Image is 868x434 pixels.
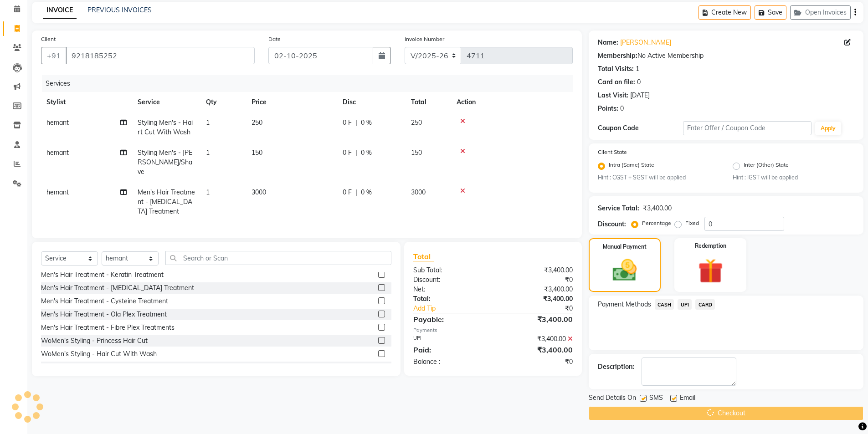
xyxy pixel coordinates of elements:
[406,92,451,112] th: Total
[252,148,262,157] span: 150
[598,51,637,61] div: Membership:
[268,35,281,43] label: Date
[755,5,786,20] button: Save
[493,314,580,325] div: ₹3,400.00
[598,64,634,74] div: Total Visits:
[165,251,391,265] input: Search or Scan
[598,300,651,309] span: Payment Methods
[252,188,266,196] span: 3000
[343,188,352,197] span: 0 F
[733,174,854,182] small: Hint : IGST will be applied
[598,220,626,229] div: Discount:
[41,363,149,372] div: WoMen's Styling - Advance Hair Cut
[406,314,493,325] div: Payable:
[206,118,210,127] span: 1
[43,2,77,19] a: INVOICE
[655,299,674,310] span: CASH
[493,294,580,304] div: ₹3,400.00
[41,47,67,64] button: +91
[246,92,337,112] th: Price
[598,38,618,47] div: Name:
[493,266,580,275] div: ₹3,400.00
[598,77,635,87] div: Card on file:
[815,122,841,135] button: Apply
[411,118,422,127] span: 250
[361,148,372,158] span: 0 %
[744,161,789,172] label: Inter (Other) State
[683,121,812,135] input: Enter Offer / Coupon Code
[493,275,580,285] div: ₹0
[598,91,628,100] div: Last Visit:
[630,91,650,100] div: [DATE]
[406,304,507,313] a: Add Tip
[46,148,69,157] span: hemant
[355,118,357,128] span: |
[41,283,194,293] div: Men's Hair Treatment - [MEDICAL_DATA] Treatment
[406,344,493,355] div: Paid:
[405,35,444,43] label: Invoice Number
[695,299,715,310] span: CARD
[41,310,167,319] div: Men's Hair Treatment - Ola Plex Treatment
[493,344,580,355] div: ₹3,400.00
[41,323,175,332] div: Men's Hair Treatment - Fibre Plex Treatments
[406,357,493,367] div: Balance :
[678,299,692,310] span: UPI
[252,118,262,127] span: 250
[598,362,634,372] div: Description:
[642,219,671,227] label: Percentage
[406,294,493,304] div: Total:
[406,285,493,294] div: Net:
[649,393,663,404] span: SMS
[690,255,731,286] img: _gift.svg
[695,242,726,250] label: Redemption
[493,334,580,344] div: ₹3,400.00
[413,327,572,334] div: Payments
[343,148,352,158] span: 0 F
[685,219,699,227] label: Fixed
[609,161,654,172] label: Intra (Same) State
[200,92,246,112] th: Qty
[406,266,493,275] div: Sub Total:
[411,148,422,157] span: 150
[411,188,426,196] span: 3000
[605,256,644,284] img: _cash.svg
[41,92,132,112] th: Stylist
[42,75,580,92] div: Services
[451,92,573,112] th: Action
[699,5,751,20] button: Create New
[790,5,851,20] button: Open Invoices
[598,104,618,113] div: Points:
[589,393,636,404] span: Send Details On
[46,118,69,127] span: hemant
[361,118,372,128] span: 0 %
[138,118,193,136] span: Styling Men's - Hairt Cut With Wash
[598,51,854,61] div: No Active Membership
[355,188,357,197] span: |
[598,174,719,182] small: Hint : CGST + SGST will be applied
[138,188,195,215] span: Men's Hair Treatment - [MEDICAL_DATA] Treatment
[337,92,406,112] th: Disc
[343,118,352,128] span: 0 F
[598,204,639,213] div: Service Total:
[355,148,357,158] span: |
[413,252,434,261] span: Total
[66,47,255,64] input: Search by Name/Mobile/Email/Code
[206,188,210,196] span: 1
[493,285,580,294] div: ₹3,400.00
[132,92,200,112] th: Service
[41,349,157,359] div: WoMen's Styling - Hair Cut With Wash
[41,270,164,280] div: Men's Hair Treatment - Keratin Treatment
[508,304,580,313] div: ₹0
[637,77,641,87] div: 0
[41,35,56,43] label: Client
[603,243,647,251] label: Manual Payment
[620,104,624,113] div: 0
[46,188,69,196] span: hemant
[138,148,192,176] span: Styling Men's - [PERSON_NAME]/Shave
[598,148,627,156] label: Client State
[406,334,493,344] div: UPI
[406,275,493,285] div: Discount:
[598,123,683,133] div: Coupon Code
[87,6,152,14] a: PREVIOUS INVOICES
[620,38,671,47] a: [PERSON_NAME]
